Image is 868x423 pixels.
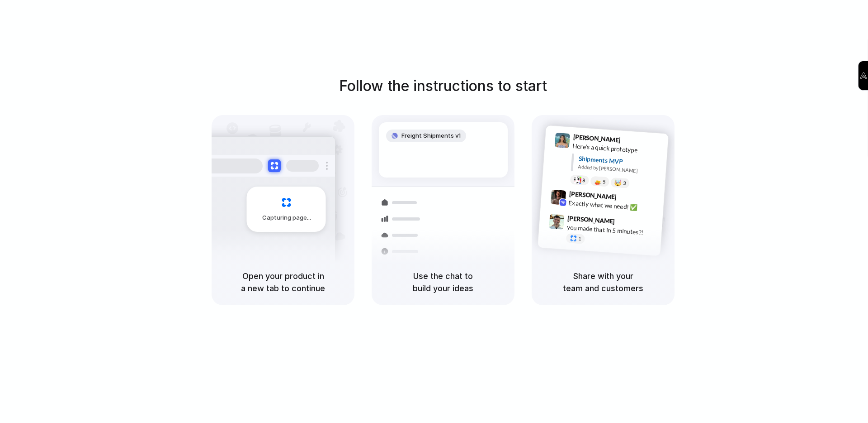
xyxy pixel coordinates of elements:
div: Exactly what we need! ✅ [568,198,659,214]
h1: Follow the instructions to start [339,75,547,97]
h5: Open your product in a new tab to continue [222,270,344,294]
div: Shipments MVP [578,154,662,169]
span: 9:41 AM [623,136,642,147]
div: Here's a quick prototype [572,141,663,157]
span: 5 [603,179,606,184]
span: [PERSON_NAME] [567,213,615,226]
span: 3 [623,181,626,186]
h5: Use the chat to build your ideas [382,270,504,294]
span: Capturing page [262,213,312,222]
span: 9:42 AM [619,193,638,204]
span: 8 [582,178,585,183]
span: [PERSON_NAME] [569,189,617,202]
div: 🤯 [614,179,622,186]
div: Added by [PERSON_NAME] [578,163,661,176]
div: you made that in 5 minutes?! [566,223,657,238]
span: Freight Shipments v1 [401,131,461,140]
span: 1 [578,236,581,241]
span: 9:47 AM [618,217,636,228]
h5: Share with your team and customers [542,270,664,294]
span: [PERSON_NAME] [573,132,621,145]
